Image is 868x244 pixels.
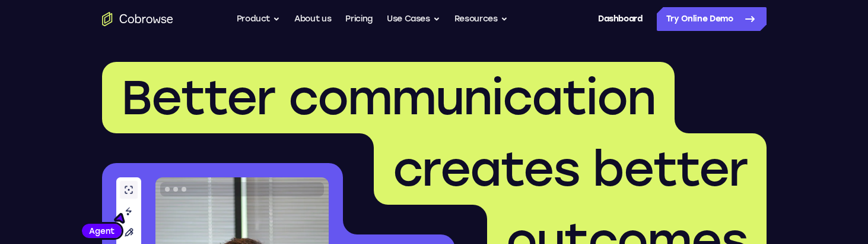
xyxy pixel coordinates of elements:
a: About us [294,7,331,31]
a: Dashboard [598,7,643,31]
button: Use Cases [387,7,440,31]
a: Go to the home page [102,12,173,26]
a: Pricing [345,7,373,31]
button: Product [237,7,281,31]
a: Try Online Demo [657,7,767,31]
span: creates better [393,140,748,198]
button: Resources [454,7,508,31]
span: Better communication [121,69,656,126]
